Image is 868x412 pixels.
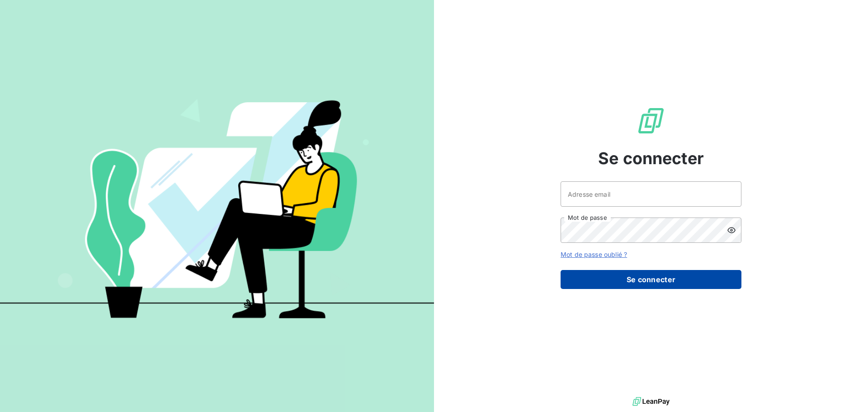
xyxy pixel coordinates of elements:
[561,251,627,258] a: Mot de passe oublié ?
[561,181,741,207] input: placeholder
[598,146,704,170] span: Se connecter
[561,270,741,289] button: Se connecter
[637,106,665,135] img: Logo LeanPay
[632,395,670,408] img: logo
